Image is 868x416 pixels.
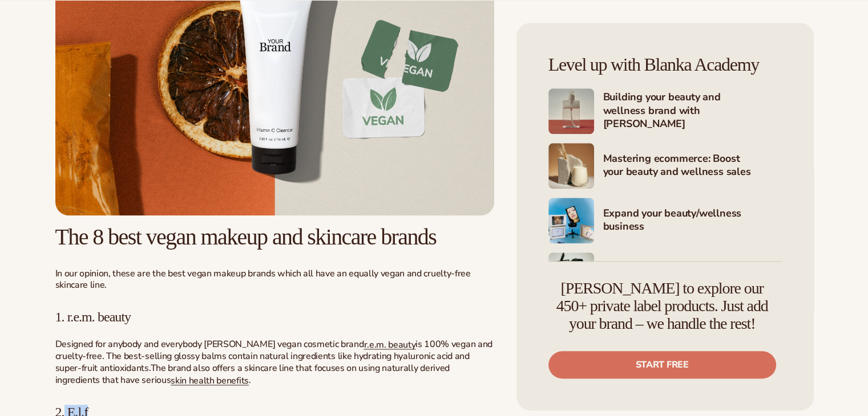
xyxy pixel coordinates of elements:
span: is 100% vegan and cruelty-free. The best-selling glossy balms contain natural ingredients like h [55,338,492,363]
span: In our opinion, these are the best vegan makeup brands which all have an equally vegan and cruelt... [55,267,471,292]
h4: [PERSON_NAME] to explore our 450+ private label products. Just add your brand – we handle the rest! [548,280,776,332]
img: Shopify Image 3 [548,143,594,189]
h4: Level up with Blanka Academy [548,55,782,75]
a: Shopify Image 3 Mastering ecommerce: Boost your beauty and wellness sales [548,143,782,189]
a: skin health benefits [171,374,249,386]
a: Shopify Image 2 Building your beauty and wellness brand with [PERSON_NAME] [548,88,782,134]
h4: Mastering ecommerce: Boost your beauty and wellness sales [603,152,782,180]
span: ydrating hyaluronic acid and super-fruit antioxidants [55,350,470,374]
img: Shopify Image 4 [548,198,594,243]
span: 1. r.e.m. beauty [55,309,131,324]
span: . [249,374,251,386]
span: Designed for anybody and everybody [PERSON_NAME] vegan cosmetic brand [55,338,364,350]
a: Shopify Image 4 Expand your beauty/wellness business [548,198,782,243]
span: The brand also offers a skincare line that focuses on using naturally derived ingredients that ha... [55,362,450,386]
span: . [149,362,151,374]
span: The 8 best vegan makeup and skincare brands [55,224,437,250]
img: Shopify Image 5 [548,252,594,298]
a: Start free [548,351,776,378]
img: Shopify Image 2 [548,88,594,134]
h4: Expand your beauty/wellness business [603,207,782,235]
a: r.e.m. beauty [364,338,415,350]
a: Shopify Image 5 Marketing your beauty and wellness brand 101 [548,252,782,298]
h4: Building your beauty and wellness brand with [PERSON_NAME] [603,91,782,132]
